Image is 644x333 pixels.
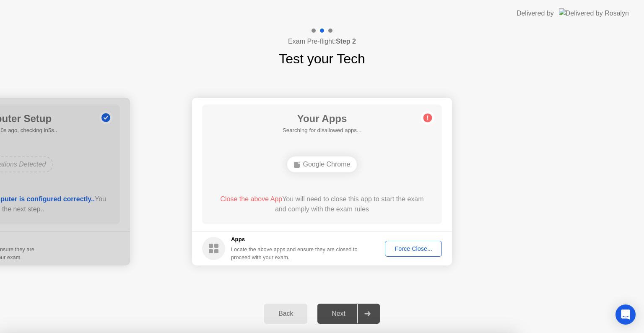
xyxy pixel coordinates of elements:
[336,38,356,45] b: Step 2
[388,245,439,252] div: Force Close...
[214,194,430,214] div: You will need to close this app to start the exam and comply with the exam rules
[517,8,554,18] div: Delivered by
[279,49,365,69] h1: Test your Tech
[283,126,361,135] h5: Searching for disallowed apps...
[559,8,629,18] img: Delivered by Rosalyn
[288,36,356,47] h4: Exam Pre-flight:
[231,235,358,244] h5: Apps
[283,111,361,126] h1: Your Apps
[267,310,305,317] div: Back
[615,304,636,325] div: Open Intercom Messenger
[320,310,357,317] div: Next
[220,195,282,203] span: Close the above App
[231,245,358,261] div: Locate the above apps and ensure they are closed to proceed with your exam.
[287,156,357,172] div: Google Chrome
